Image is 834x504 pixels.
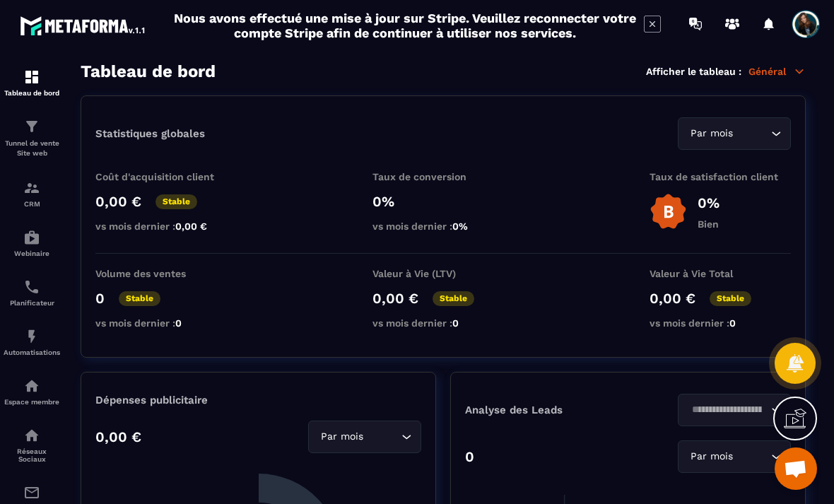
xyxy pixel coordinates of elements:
[4,367,60,416] a: automationsautomationsEspace membre
[4,218,60,268] a: automationsautomationsWebinaire
[95,394,421,406] p: Dépenses publicitaire
[81,61,216,81] h3: Tableau de bord
[4,200,60,208] p: CRM
[175,221,207,232] span: 0,00 €
[4,447,60,463] p: Réseaux Sociaux
[646,66,741,77] p: Afficher le tableau :
[452,317,459,329] span: 0
[433,291,474,306] p: Stable
[4,139,60,158] p: Tunnel de vente Site web
[95,127,205,140] p: Statistiques globales
[4,348,60,356] p: Automatisations
[372,221,514,232] p: vs mois dernier :
[366,429,398,445] input: Search for option
[95,317,237,329] p: vs mois dernier :
[452,221,468,232] span: 0%
[650,268,791,279] p: Valeur à Vie Total
[95,171,237,182] p: Coût d'acquisition client
[4,89,60,97] p: Tableau de bord
[119,291,160,306] p: Stable
[372,193,514,210] p: 0%
[687,449,736,464] span: Par mois
[155,194,197,209] p: Stable
[678,440,791,473] div: Search for option
[23,69,40,86] img: formation
[4,398,60,406] p: Espace membre
[687,126,736,141] span: Par mois
[4,299,60,307] p: Planificateur
[4,169,60,218] a: formationformationCRM
[4,268,60,317] a: schedulerschedulerPlanificateur
[95,290,105,307] p: 0
[23,118,40,135] img: formation
[4,58,60,107] a: formationformationTableau de bord
[23,484,40,501] img: email
[736,449,768,464] input: Search for option
[698,194,720,211] p: 0%
[650,290,695,307] p: 0,00 €
[23,328,40,345] img: automations
[748,65,806,78] p: Général
[95,193,141,210] p: 0,00 €
[4,317,60,367] a: automationsautomationsAutomatisations
[678,117,791,150] div: Search for option
[95,221,237,232] p: vs mois dernier :
[372,317,514,329] p: vs mois dernier :
[23,279,40,295] img: scheduler
[95,428,141,445] p: 0,00 €
[4,107,60,169] a: formationformationTunnel de vente Site web
[20,13,147,38] img: logo
[650,317,791,329] p: vs mois dernier :
[729,317,736,329] span: 0
[317,429,366,445] span: Par mois
[308,421,421,453] div: Search for option
[372,290,418,307] p: 0,00 €
[698,218,720,230] p: Bien
[372,171,514,182] p: Taux de conversion
[4,250,60,257] p: Webinaire
[650,193,687,230] img: b-badge-o.b3b20ee6.svg
[775,447,817,490] div: Ouvrir le chat
[650,171,791,182] p: Taux de satisfaction client
[173,11,637,40] h2: Nous avons effectué une mise à jour sur Stripe. Veuillez reconnecter votre compte Stripe afin de ...
[23,180,40,197] img: formation
[710,291,751,306] p: Stable
[23,377,40,394] img: automations
[175,317,182,329] span: 0
[678,394,791,426] div: Search for option
[465,448,474,465] p: 0
[465,404,628,416] p: Analyse des Leads
[687,402,768,418] input: Search for option
[23,427,40,444] img: social-network
[736,126,768,141] input: Search for option
[4,416,60,474] a: social-networksocial-networkRéseaux Sociaux
[23,229,40,246] img: automations
[95,268,237,279] p: Volume des ventes
[372,268,514,279] p: Valeur à Vie (LTV)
